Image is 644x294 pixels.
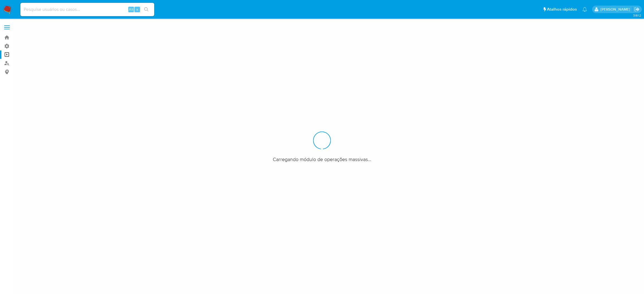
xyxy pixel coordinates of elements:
[129,7,133,12] span: Alt
[20,6,154,13] input: Pesquise usuários ou casos...
[600,7,632,12] p: matheus.lima@mercadopago.com.br
[136,7,138,12] span: s
[582,7,587,12] a: Notificações
[634,6,640,12] a: Sair
[547,6,577,12] span: Atalhos rápidos
[273,156,371,162] span: Carregando módulo de operações massivas...
[141,6,152,13] button: search-icon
